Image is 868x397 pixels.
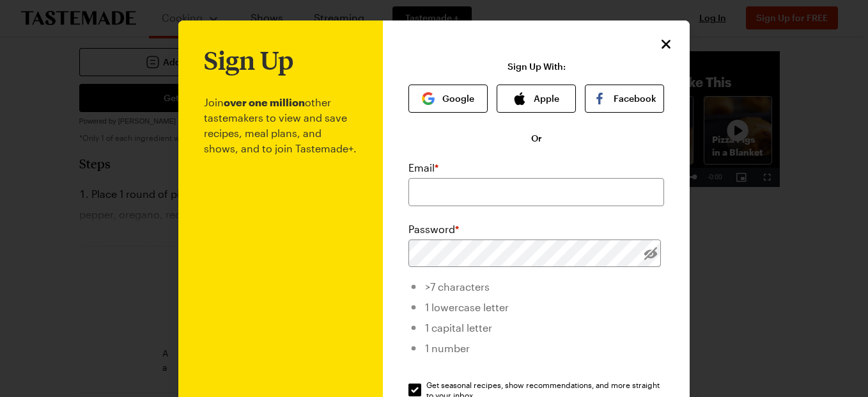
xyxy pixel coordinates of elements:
[224,96,305,108] b: over one million
[408,384,421,396] input: Get seasonal recipes, show recommendations, and more straight to your inbox.
[508,61,566,72] p: Sign Up With:
[425,280,490,293] span: >7 characters
[425,301,509,313] span: 1 lowercase letter
[408,222,459,237] label: Password
[585,85,664,113] button: Facebook
[425,342,470,354] span: 1 number
[497,85,576,113] button: Apple
[204,46,293,74] h1: Sign Up
[408,160,438,175] label: Email
[531,132,542,145] span: Or
[658,36,674,53] button: Close
[425,321,492,334] span: 1 capital letter
[408,85,488,113] button: Google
